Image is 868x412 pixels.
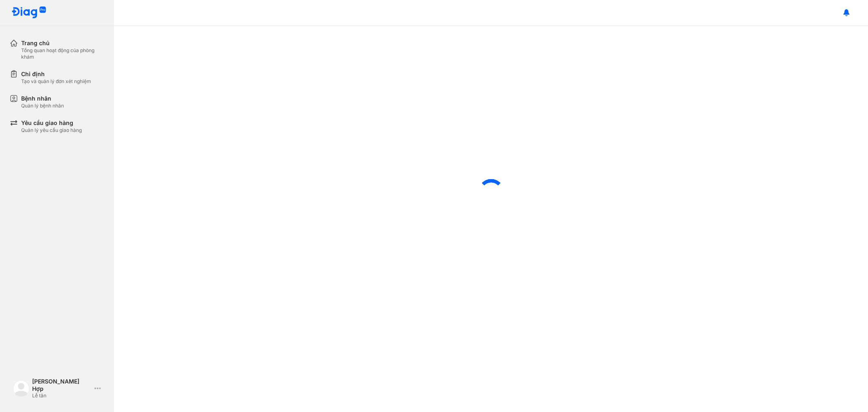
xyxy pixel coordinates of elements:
div: [PERSON_NAME] Hợp [32,378,91,392]
div: Trang chủ [21,39,104,47]
div: Quản lý yêu cầu giao hàng [21,127,82,134]
div: Tạo và quản lý đơn xét nghiệm [21,78,91,85]
div: Bệnh nhân [21,94,64,103]
div: Chỉ định [21,70,91,78]
div: Yêu cầu giao hàng [21,119,82,127]
img: logo [11,7,46,19]
div: Lễ tân [32,392,91,399]
div: Tổng quan hoạt động của phòng khám [21,47,104,60]
img: logo [13,380,29,397]
div: Quản lý bệnh nhân [21,103,64,109]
